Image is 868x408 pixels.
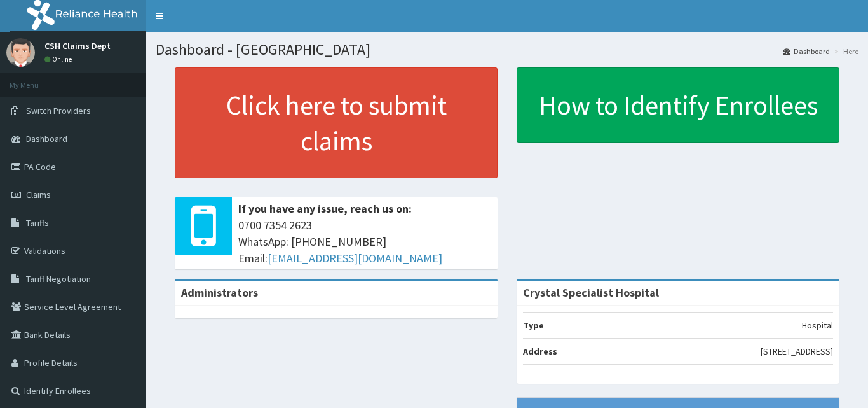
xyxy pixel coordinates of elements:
p: Hospital [802,319,833,332]
span: Switch Providers [26,105,91,116]
h1: Dashboard - [GEOGRAPHIC_DATA] [156,41,858,58]
b: Type [523,320,544,331]
img: User Image [6,38,35,67]
li: Here [831,46,858,57]
span: Dashboard [26,133,67,144]
a: How to Identify Enrollees [517,67,839,143]
span: Tariffs [26,217,49,229]
a: Click here to submit claims [175,67,498,178]
a: Dashboard [783,46,830,57]
p: [STREET_ADDRESS] [761,345,833,358]
a: [EMAIL_ADDRESS][DOMAIN_NAME] [268,251,442,265]
a: Online [44,55,75,64]
p: CSH Claims Dept [44,41,111,50]
span: 0700 7354 2623 WhatsApp: [PHONE_NUMBER] Email: [238,217,491,266]
span: Tariff Negotiation [26,273,91,285]
b: Address [523,346,557,357]
span: Claims [26,189,51,200]
strong: Crystal Specialist Hospital [523,285,659,300]
b: If you have any issue, reach us on: [238,201,412,216]
b: Administrators [181,285,258,300]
